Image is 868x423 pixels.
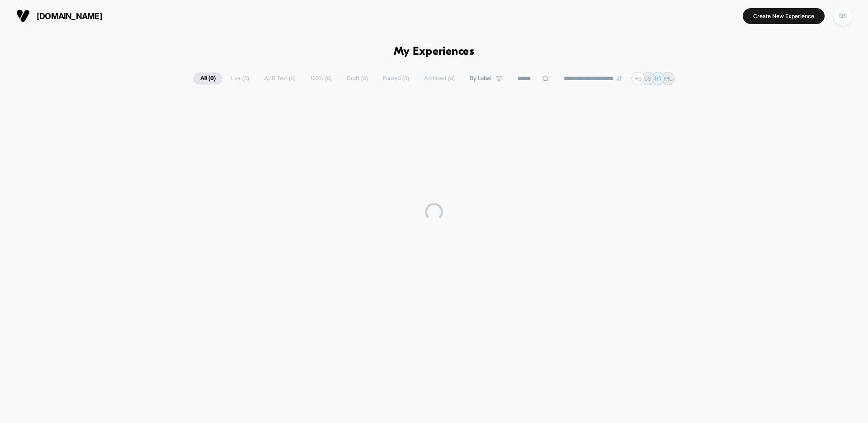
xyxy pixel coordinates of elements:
img: end [617,76,622,81]
p: JS [645,75,651,82]
h1: My Experiences [394,45,475,58]
div: + 6 [632,72,645,85]
div: DS [834,7,852,25]
span: All ( 0 ) [193,72,222,85]
img: Visually logo [16,9,30,23]
p: RR [655,75,662,82]
button: [DOMAIN_NAME] [14,9,105,23]
span: [DOMAIN_NAME] [37,11,102,21]
p: ML [664,75,672,82]
span: By Label [470,75,491,82]
button: DS [831,7,854,25]
button: Create New Experience [743,8,825,24]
